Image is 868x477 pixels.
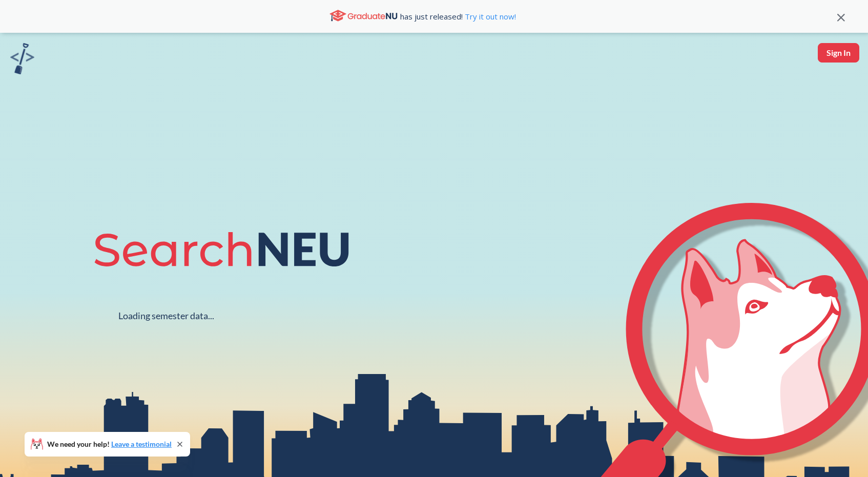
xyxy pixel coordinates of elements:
[400,11,516,22] span: has just released!
[10,43,34,77] a: sandbox logo
[111,440,172,448] a: Leave a testimonial
[818,43,859,63] button: Sign In
[10,43,34,74] img: sandbox logo
[47,441,172,448] span: We need your help!
[118,310,214,322] div: Loading semester data...
[463,11,516,22] a: Try it out now!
